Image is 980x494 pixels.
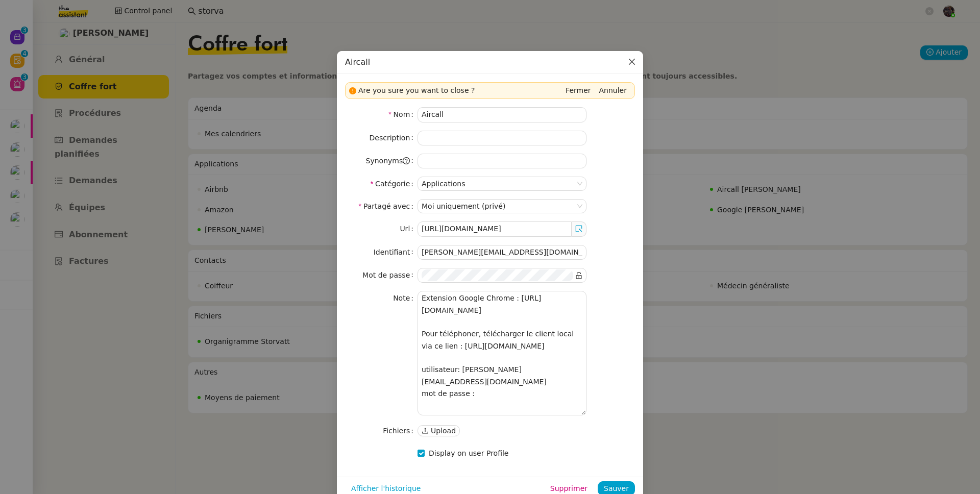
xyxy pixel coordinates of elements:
span: Aircall [345,57,370,67]
nz-select-item: Moi uniquement (privé) [422,200,582,213]
label: Description [370,131,418,145]
span: Display on user Profile [429,449,508,457]
span: Upload [431,426,456,436]
label: Identifiant [374,245,418,259]
span: Annuler [599,85,627,95]
input: Identifiant [418,245,586,260]
label: Nom [388,107,418,121]
span: Are you sure you want to close ? [358,86,475,94]
label: Note [393,291,418,305]
button: Close [621,51,643,73]
div: Upload [418,425,460,437]
label: Partagé avec [358,199,418,213]
label: Fichiers [383,424,418,438]
span: Synonyms [366,157,410,165]
label: Mot de passe [362,268,418,282]
span: Fermer [566,85,591,95]
button: Upload [418,425,460,436]
nz-select-item: Applications [422,177,582,190]
button: Annuler [595,85,631,96]
label: Url [400,221,418,236]
button: Fermer [561,85,595,96]
label: Catégorie [371,177,418,191]
input: https://www.myapp.com [418,221,572,236]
